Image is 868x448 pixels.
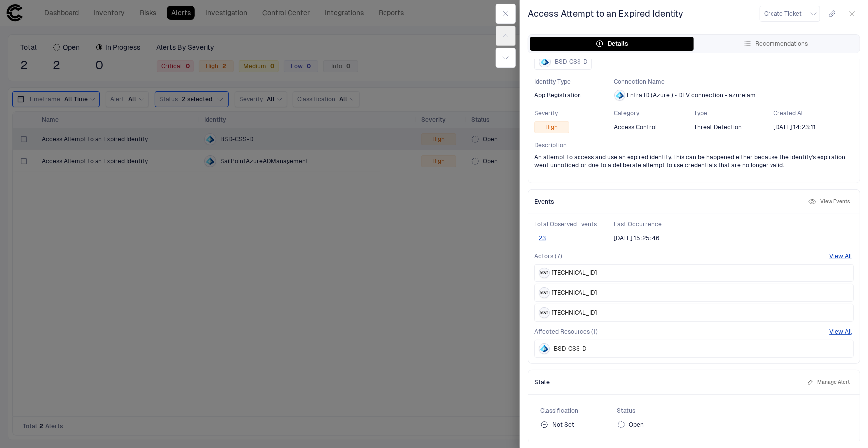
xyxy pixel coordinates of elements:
[555,58,587,66] span: BSD-CSS-D
[540,269,548,277] div: M&T Bank
[534,378,550,386] span: State
[534,109,614,117] span: Severity
[534,252,562,260] span: Actors (7)
[554,345,586,353] span: BSD-CSS-D
[552,269,597,277] span: [TECHNICAL_ID]
[534,153,854,169] span: An attempt to access and use an expired identity. This can be happened either because the identit...
[774,123,816,131] span: [DATE] 14:23:11
[614,123,657,131] span: Access Control
[534,91,581,99] span: App Registration
[528,8,683,20] span: Access Attempt to an Expired Identity
[694,109,774,117] span: Type
[694,123,742,131] span: Threat Detection
[760,6,820,22] button: Create Ticket
[806,196,852,208] button: View Events
[540,407,617,415] span: Classification
[534,198,554,206] span: Events
[540,421,574,429] div: Not Set
[534,141,854,149] span: Description
[764,10,802,18] span: Create Ticket
[805,376,852,388] button: Manage Alert
[540,345,548,353] div: Entra ID
[617,407,694,415] span: Status
[774,109,854,117] span: Created At
[540,309,548,317] div: M&T Bank
[744,40,808,48] div: Recommendations
[614,234,660,242] div: 8/5/2025 19:25:46 (GMT+00:00 UTC)
[829,328,852,336] button: View All
[552,289,597,297] span: [TECHNICAL_ID]
[614,78,854,86] span: Connection Name
[629,421,644,429] span: Open
[534,220,614,228] span: Total Observed Events
[829,252,852,260] button: View All
[552,309,597,317] span: [TECHNICAL_ID]
[534,78,614,86] span: Identity Type
[534,54,592,70] button: BSD-CSS-D
[774,123,816,131] div: 8/15/2025 18:23:11 (GMT+00:00 UTC)
[614,109,694,117] span: Category
[614,234,660,242] span: [DATE] 15:25:46
[596,40,628,48] div: Details
[627,91,756,99] span: Entra ID (Azure ) - DEV connection - azureiam
[614,220,694,228] span: Last Occurrence
[540,289,548,297] div: M&T Bank
[546,123,558,131] span: High
[534,328,598,336] span: Affected Resources (1)
[534,234,550,242] button: 23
